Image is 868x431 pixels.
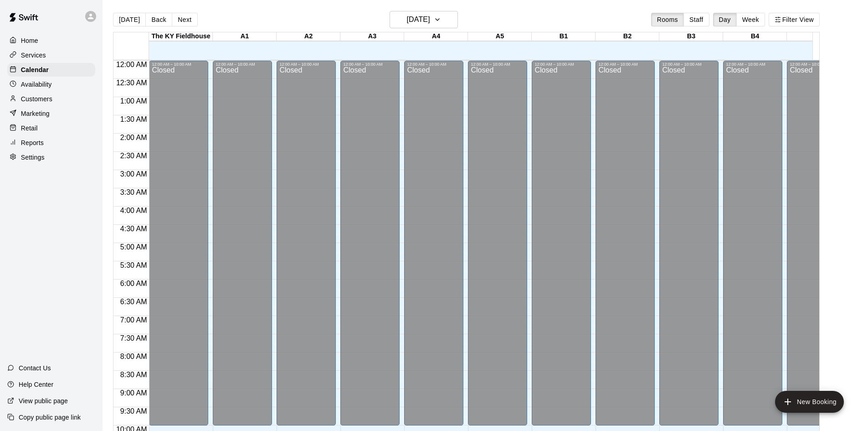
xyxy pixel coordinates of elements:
span: 1:30 AM [118,115,149,123]
div: A4 [404,32,468,41]
div: 12:00 AM – 10:00 AM: Closed [213,61,272,426]
div: Closed [407,67,461,429]
span: 12:00 AM [114,61,149,68]
div: Closed [790,67,843,429]
div: A2 [277,32,340,41]
button: Day [713,13,737,26]
span: 9:00 AM [118,389,149,397]
div: 12:00 AM – 10:00 AM [152,62,205,67]
span: 2:00 AM [118,134,149,141]
span: 4:30 AM [118,225,149,233]
div: B3 [659,32,723,41]
a: Reports [7,136,95,150]
p: Services [21,51,46,60]
div: 12:00 AM – 10:00 AM [726,62,780,67]
div: B2 [596,32,659,41]
button: [DATE] [113,13,146,26]
span: 7:30 AM [118,334,149,342]
a: Marketing [7,107,95,120]
span: 3:30 AM [118,188,149,196]
div: Closed [726,67,780,429]
button: Week [736,13,765,26]
p: Help Center [19,380,53,389]
p: Copy public page link [19,413,81,422]
p: Calendar [21,65,49,74]
p: Settings [21,153,45,162]
div: Closed [216,67,269,429]
div: 12:00 AM – 10:00 AM: Closed [659,61,719,426]
div: A1 [213,32,277,41]
div: 12:00 AM – 10:00 AM [598,62,652,67]
button: Back [145,13,172,26]
div: Closed [343,67,397,429]
p: Contact Us [19,363,51,373]
div: 12:00 AM – 10:00 AM [343,62,397,67]
span: 5:30 AM [118,261,149,269]
div: Closed [471,67,524,429]
span: 1:00 AM [118,97,149,105]
div: 12:00 AM – 10:00 AM [790,62,843,67]
button: Filter View [769,13,820,26]
span: 3:00 AM [118,170,149,178]
div: 12:00 AM – 10:00 AM: Closed [532,61,591,426]
div: B4 [723,32,787,41]
a: Retail [7,121,95,135]
a: Home [7,34,95,47]
p: Home [21,36,38,45]
div: 12:00 AM – 10:00 AM [216,62,269,67]
p: Customers [21,94,52,104]
p: Availability [21,80,52,89]
a: Settings [7,151,95,164]
p: Marketing [21,109,50,118]
div: 12:00 AM – 10:00 AM: Closed [277,61,336,426]
div: 12:00 AM – 10:00 AM: Closed [404,61,463,426]
p: View public page [19,396,68,405]
div: Closed [534,67,588,429]
span: 8:00 AM [118,353,149,360]
button: Rooms [651,13,684,26]
div: 12:00 AM – 10:00 AM: Closed [596,61,655,426]
div: 12:00 AM – 10:00 AM [662,62,716,67]
span: 5:00 AM [118,243,149,251]
span: 9:30 AM [118,407,149,415]
a: Availability [7,78,95,91]
a: Services [7,48,95,62]
div: Closed [152,67,205,429]
div: A3 [340,32,404,41]
div: 12:00 AM – 10:00 AM: Closed [787,61,846,426]
div: B5 [787,32,851,41]
span: 2:30 AM [118,152,149,160]
div: Closed [598,67,652,429]
button: Staff [683,13,709,26]
div: The KY Fieldhouse [149,32,213,41]
div: A5 [468,32,532,41]
a: Customers [7,92,95,106]
div: 12:00 AM – 10:00 AM: Closed [468,61,527,426]
div: 12:00 AM – 10:00 AM [534,62,588,67]
div: 12:00 AM – 10:00 AM [279,62,333,67]
span: 12:30 AM [114,79,149,87]
span: 8:30 AM [118,371,149,379]
p: Reports [21,138,44,147]
a: Calendar [7,63,95,77]
div: 12:00 AM – 10:00 AM [471,62,524,67]
button: add [775,391,844,413]
button: [DATE] [390,11,458,28]
div: 12:00 AM – 10:00 AM: Closed [149,61,208,426]
span: 6:30 AM [118,298,149,306]
span: 7:00 AM [118,316,149,324]
div: 12:00 AM – 10:00 AM: Closed [723,61,782,426]
span: 6:00 AM [118,280,149,287]
h6: [DATE] [407,13,430,26]
button: Next [172,13,197,26]
div: Closed [279,67,333,429]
